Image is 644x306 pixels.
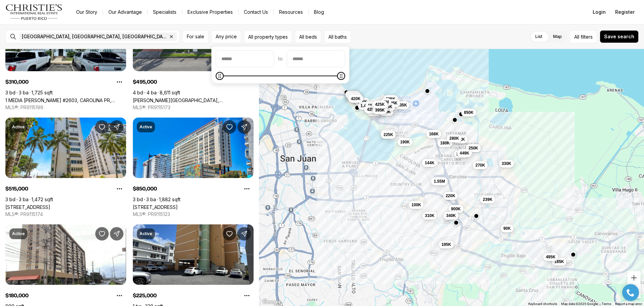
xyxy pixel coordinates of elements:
[372,106,387,114] button: 395K
[503,226,511,231] span: 90K
[182,7,238,17] a: Exclusive Properties
[454,150,469,158] button: 399K
[12,231,25,236] p: Active
[113,182,126,195] button: Property options
[22,34,167,39] span: [GEOGRAPHIC_DATA], [GEOGRAPHIC_DATA], [GEOGRAPHIC_DATA]
[473,161,488,169] button: 270K
[361,103,370,108] span: 1.4M
[223,120,236,134] button: Save Property: 3307 ISLA VERDE AVE #1202
[140,231,152,236] p: Active
[148,7,182,17] a: Specialists
[216,34,237,39] span: Any price
[244,30,292,43] button: All property types
[546,254,555,260] span: 495K
[400,139,410,145] span: 190K
[457,151,466,157] span: 399K
[554,259,564,264] span: 185K
[103,7,147,17] a: Our Advantage
[211,30,241,43] button: Any price
[216,72,224,80] span: Minimum
[451,206,461,212] span: 900K
[372,100,387,108] button: 425K
[466,144,481,152] button: 250K
[295,30,321,43] button: All beds
[447,134,462,142] button: 280K
[425,160,434,166] span: 144K
[397,102,407,108] span: 535K
[611,5,639,19] button: Register
[383,95,398,103] button: 225K
[475,163,485,168] span: 270K
[409,201,424,209] button: 100K
[627,271,641,285] button: Zoom in
[446,193,455,199] span: 220K
[358,102,372,110] button: 1.4M
[380,129,395,137] button: 350K
[274,7,308,17] a: Resources
[446,213,456,218] span: 340K
[483,197,492,202] span: 239K
[337,72,345,80] span: Maximum
[240,289,254,302] button: Property options
[602,302,611,306] a: Terms (opens in new tab)
[441,242,451,247] span: 195K
[426,130,441,138] button: 168K
[237,227,251,241] button: Share Property
[133,97,254,103] a: Calle Orquidea A9 CIUDAD JARDÍN, CAROLINA PR, 00987
[604,34,634,39] span: Save search
[5,4,63,20] img: logo
[237,120,251,134] button: Share Property
[240,182,254,195] button: Property options
[348,93,358,98] span: 480K
[615,302,642,306] a: Report a map error
[570,30,597,43] button: Allfilters
[287,51,345,67] input: priceMax
[110,227,123,241] button: Share Property
[443,212,459,220] button: 340K
[383,104,392,110] span: 355K
[461,108,476,117] button: 850K
[437,139,452,147] button: 180K
[187,34,204,39] span: For sale
[439,241,454,249] button: 195K
[364,105,379,114] button: 425K
[434,179,445,184] span: 1.55M
[530,31,548,43] label: List
[348,95,363,103] button: 420K
[457,149,472,157] button: 449K
[133,204,178,210] a: 3307 ISLA VERDE AVE #1202, CAROLINA PR, 00979
[469,145,478,151] span: 250K
[12,124,25,130] p: Active
[383,99,389,105] span: 4M
[367,107,377,112] span: 425K
[388,100,397,106] span: 425K
[347,93,362,101] button: 295K
[372,102,388,110] button: 1.05M
[502,161,512,166] span: 330K
[480,195,495,204] button: 239K
[375,107,385,113] span: 395K
[501,224,514,232] button: 90K
[223,227,236,241] button: Save Property: Amapola ISLA VERDE #208
[375,102,385,107] span: 425K
[397,138,413,146] button: 190K
[425,213,435,218] span: 310K
[600,30,639,43] button: Save search
[412,202,421,208] span: 100K
[95,227,109,241] button: Save Property: Local C-2 PR190
[345,91,360,99] button: 625K
[448,205,464,213] button: 900K
[381,131,396,139] button: 225K
[278,56,283,61] span: to
[368,103,374,108] span: 1M
[431,177,447,185] button: 1.55M
[351,96,361,101] span: 420K
[5,204,50,210] a: 4429 Cond Park Plaza ISLA VERDE AVE #201, CAROLINA PR, 00979
[615,9,635,15] span: Register
[548,31,567,43] label: Map
[440,140,450,146] span: 180K
[561,302,598,306] span: Map data ©2025 Google
[383,132,393,137] span: 225K
[5,97,126,103] a: 1 MEDIA LUNA #2603, CAROLINA PR, 00987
